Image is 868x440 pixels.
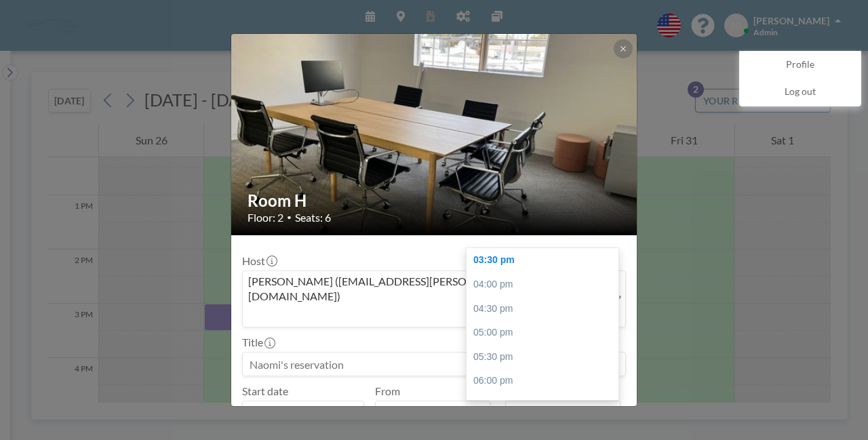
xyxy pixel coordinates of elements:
[242,336,274,349] label: Title
[786,58,814,72] span: Profile
[467,297,625,321] div: 04:30 pm
[496,389,500,419] span: -
[785,85,816,99] span: Log out
[243,353,625,376] input: Naomi's reservation
[467,321,625,345] div: 05:00 pm
[740,52,861,79] a: Profile
[467,393,625,418] div: 06:30 pm
[242,254,276,268] label: Host
[375,384,400,398] label: From
[243,271,625,327] div: Search for option
[740,79,861,106] a: Log out
[242,384,288,398] label: Start date
[245,274,601,304] span: [PERSON_NAME] ([EMAIL_ADDRESS][PERSON_NAME][DOMAIN_NAME])
[248,211,283,224] span: Floor: 2
[244,306,603,324] input: Search for option
[287,212,292,222] span: •
[467,248,625,273] div: 03:30 pm
[295,211,331,224] span: Seats: 6
[467,273,625,297] div: 04:00 pm
[467,345,625,369] div: 05:30 pm
[467,369,625,393] div: 06:00 pm
[248,191,622,211] h2: Room H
